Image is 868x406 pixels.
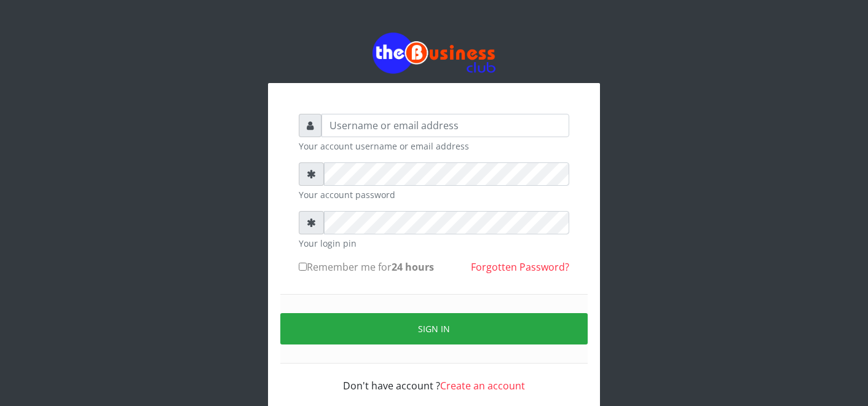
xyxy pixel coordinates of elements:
a: Forgotten Password? [471,260,569,274]
button: Sign in [280,313,588,344]
label: Remember me for [299,260,434,274]
input: Remember me for24 hours [299,263,307,271]
a: Create an account [440,379,525,392]
small: Your login pin [299,237,569,250]
b: 24 hours [392,260,434,274]
input: Username or email address [322,114,569,137]
small: Your account username or email address [299,140,569,153]
small: Your account password [299,188,569,201]
div: Don't have account ? [299,364,569,393]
